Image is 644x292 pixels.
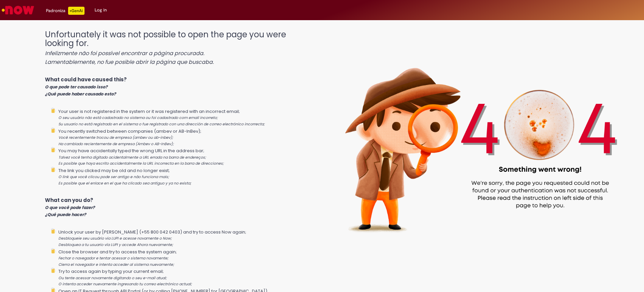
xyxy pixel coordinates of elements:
li: Your user is not registered in the system or it was registered with an incorrect email; [58,108,315,127]
li: You recently switched between companies (ambev or AB-InBev); [58,127,315,147]
i: Fechar o navegador e tentar acessar o sistema novamente; [58,256,168,261]
i: Você recentemente trocou de empresa (ambev ou ab-inbev); [58,135,173,140]
i: Desbloqueie seu usuário via LUPI e acesse novamente o Now; [58,236,172,241]
i: Infelizmente não foi possível encontrar a página procurada. [45,49,204,57]
i: Ou tente acessar novamente digitando o seu e-mail atual; [58,276,167,281]
li: The link you clicked may be old and no longer exist; [58,167,315,186]
img: 404_ambev_new.png [315,24,644,254]
li: Close the browser and try to access the system again; [58,248,315,268]
i: Lamentablemente, no fue posible abrir la página que buscaba. [45,58,214,66]
li: Try to access again by typing your current email; [58,267,315,287]
i: ¿Qué puede hacer? [45,212,86,217]
i: Su usuario no está registrado en el sistema o fue registrado con una dirección de correo electrón... [58,122,265,127]
img: ServiceNow [1,3,35,17]
div: Padroniza [46,7,85,15]
i: O intenta acceder nuevamente ingresando tu correo electrónico actual; [58,282,192,287]
li: You may have accidentally typed the wrong URL in the address bar; [58,147,315,167]
i: Desbloquea a tu usuario vía LUPI y accede Ahora nuevamente; [58,242,173,247]
i: O que você pode fazer? [45,205,95,210]
i: O que pode ter causado isso? [45,84,108,90]
li: Unlock your user by [PERSON_NAME] (+55 800 042 0403) and try to access Now again; [58,228,315,248]
i: ¿Qué puede haber causado esto? [45,91,116,97]
h1: Unfortunately it was not possible to open the page you were looking for. [45,30,315,66]
p: What could have caused this? [45,76,315,97]
i: Es posible que haya escrito accidentalmente la URL incorrecta en la barra de direcciones; [58,161,224,166]
i: Ha cambiado recientemente de empresa (Ambev o AB-InBev); [58,141,174,147]
i: Talvez você tenha digitado acidentalmente a URL errada na barra de endereços; [58,155,206,160]
p: +GenAi [68,7,85,15]
i: O seu usuário não está cadastrado no sistema ou foi cadastrado com email incorreto; [58,115,218,120]
p: What can you do? [45,197,315,218]
i: O link que você clicou pode ser antigo e não funciona mais; [58,174,169,179]
i: Es posible que el enlace en el que ha clicado sea antiguo y ya no exista; [58,181,191,186]
i: Cierra el navegador e intenta acceder al sistema nuevamente; [58,262,174,267]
